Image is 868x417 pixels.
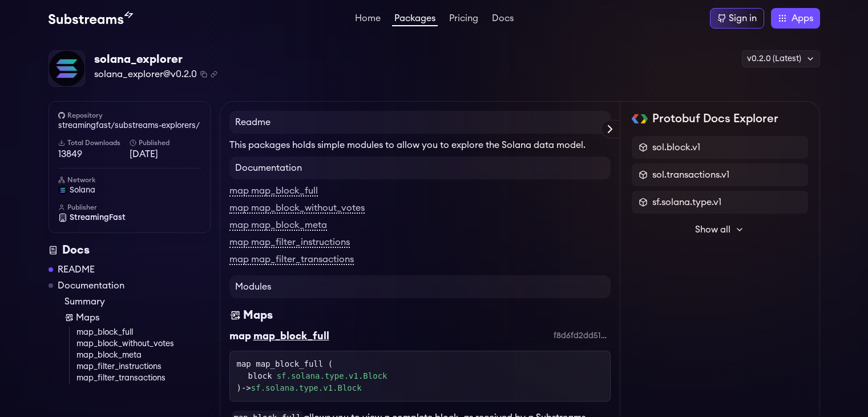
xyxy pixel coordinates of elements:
div: solana_explorer [94,51,217,67]
a: solana [58,185,201,196]
div: v0.2.0 (Latest) [742,50,820,67]
a: README [58,263,95,276]
a: map_filter_instructions [76,361,211,372]
img: solana [58,186,67,195]
div: map map_block_full ( ) [237,358,603,394]
a: map map_filter_transactions [229,255,354,265]
a: Maps [64,311,211,324]
h6: Repository [58,111,201,120]
img: Substream's logo [49,11,133,25]
span: Show all [695,223,730,236]
span: Apps [792,11,813,25]
button: Show all [632,218,808,241]
a: map map_filter_instructions [229,238,350,248]
h2: Protobuf Docs Explorer [652,111,778,127]
h6: Published [130,138,201,147]
span: sol.transactions.v1 [652,168,729,182]
div: f8d6fd2dd51631bc81f8bebba34f17305556d890 [554,330,611,342]
div: Maps [243,307,273,323]
div: Docs [49,242,211,258]
a: Home [353,14,383,25]
a: StreamingFast [58,212,201,223]
a: map_block_without_votes [76,338,211,350]
span: solana [70,185,95,196]
a: map map_block_full [229,186,318,197]
div: map_block_full [253,328,329,344]
p: This packages holds simple modules to allow you to explore the Solana data model. [229,138,611,152]
div: block [248,370,603,382]
a: map_block_full [76,327,211,338]
div: map [229,328,251,344]
h6: Total Downloads [58,138,130,147]
span: sf.solana.type.v1 [652,195,721,209]
h6: Network [58,175,201,185]
a: streamingfast/substreams-explorers/ [58,120,201,131]
h4: Modules [229,275,611,298]
h6: Publisher [58,203,201,212]
a: Docs [490,14,516,25]
a: map_block_meta [76,350,211,361]
button: Copy .spkg link to clipboard [211,71,217,78]
img: Map icon [64,313,74,322]
a: Documentation [58,279,124,292]
img: github [58,112,65,119]
a: map map_block_meta [229,220,327,231]
span: [DATE] [130,147,201,161]
a: Summary [64,295,211,308]
span: sol.block.v1 [652,141,700,154]
a: Packages [392,14,438,26]
a: sf.solana.type.v1.Block [251,383,362,392]
span: 13849 [58,147,130,161]
div: Sign in [729,11,757,25]
img: Maps icon [229,307,241,323]
a: map map_block_without_votes [229,203,365,214]
a: sf.solana.type.v1.Block [277,370,387,382]
h4: Readme [229,111,611,134]
a: map_filter_transactions [76,372,211,384]
span: -> [241,383,362,392]
img: Protobuf [632,114,648,123]
img: Package Logo [49,51,84,86]
h4: Documentation [229,157,611,179]
a: Sign in [710,8,764,29]
span: StreamingFast [70,212,126,223]
span: solana_explorer@v0.2.0 [94,67,197,81]
a: Pricing [447,14,481,25]
button: Copy package name and version [200,71,207,78]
